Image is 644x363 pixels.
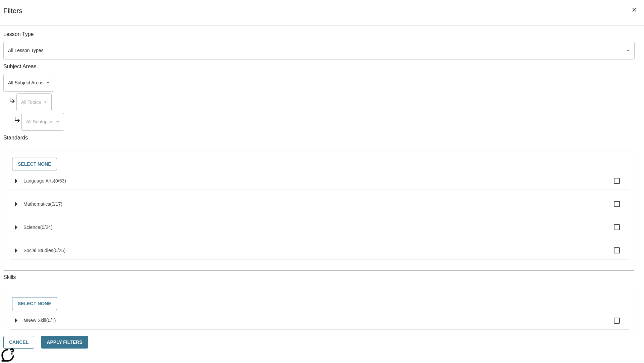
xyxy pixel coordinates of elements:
[10,172,629,265] ul: Select standards
[23,178,54,184] span: Language Arts
[3,274,635,281] p: Skills
[3,42,635,59] div: Select a lesson type
[12,297,57,310] button: Select None
[54,178,66,184] span: 0 standards selected/53 standards in group
[12,158,57,171] button: Select None
[3,336,34,349] button: Cancel
[21,113,64,131] div: Select a Subject Area
[41,336,88,349] button: Apply Filters
[40,225,53,230] span: 0 standards selected/24 standards in group
[46,318,56,323] span: 0 skills selected/1 skills in group
[23,318,27,323] span: N
[3,134,635,142] p: Standards
[9,156,629,172] div: Select standards
[16,93,52,111] div: Select a Subject Area
[27,318,46,323] span: New Skill
[50,201,62,207] span: 0 standards selected/17 standards in group
[23,225,40,230] span: Science
[3,74,54,92] div: Select a Subject Area
[627,3,641,17] button: Close Filters side menu
[3,31,635,38] p: Lesson Type
[3,63,635,71] p: Subject Areas
[23,201,50,207] span: Mathematics
[3,7,22,25] h1: Filters
[23,248,53,253] span: Social Studies
[53,248,66,253] span: 0 standards selected/25 standards in group
[9,295,629,312] div: Select skills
